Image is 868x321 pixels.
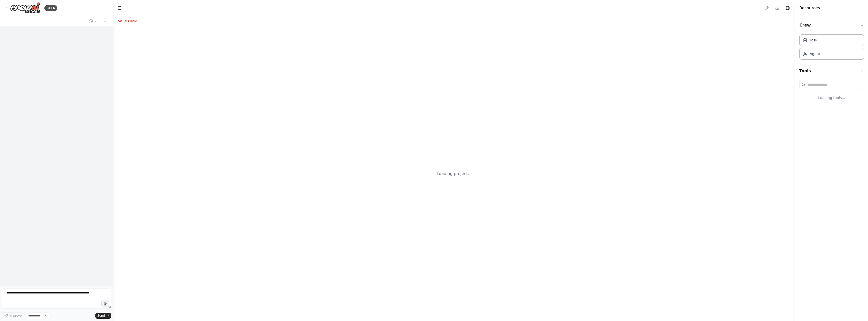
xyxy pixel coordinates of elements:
[784,5,791,12] button: Hide right sidebar
[116,5,123,12] button: Hide left sidebar
[131,6,135,11] nav: breadcrumb
[97,314,105,318] span: Send
[799,91,864,104] div: Loading tools...
[95,313,111,319] button: Send
[87,18,99,24] button: Switch to previous chat
[799,5,820,11] h4: Resources
[101,18,109,24] button: Start a new chat
[799,64,864,78] button: Tools
[799,78,864,108] div: Tools
[101,300,109,307] button: Click to speak your automation idea
[2,312,24,319] button: Improve
[437,171,472,177] div: Loading project...
[44,5,57,11] div: BETA
[131,6,135,11] span: ...
[799,32,864,64] div: Crew
[10,2,40,14] img: Logo
[115,18,140,24] button: Visual Editor
[810,51,820,56] div: Agent
[799,18,864,32] button: Crew
[9,314,22,318] span: Improve
[810,38,817,43] div: Task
